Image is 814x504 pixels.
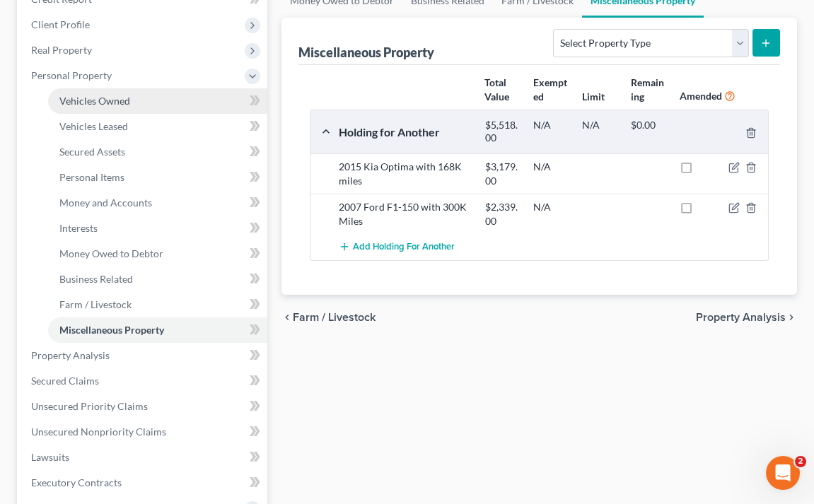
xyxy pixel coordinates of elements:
[680,90,722,102] strong: Amended
[281,312,376,323] button: chevron_left Farm / Livestock
[31,400,148,412] span: Unsecured Priority Claims
[31,476,122,488] span: Executory Contracts
[332,124,477,139] div: Holding for Another
[59,171,124,183] span: Personal Items
[59,197,152,209] span: Money and Accounts
[795,456,806,467] span: 2
[533,76,567,102] strong: Exempted
[631,76,664,102] strong: Remaining
[48,139,267,165] a: Secured Assets
[48,292,267,317] a: Farm / Livestock
[766,456,800,490] iframe: Intercom live chat
[31,375,99,387] span: Secured Claims
[484,76,509,102] strong: Total Value
[526,200,575,228] div: N/A
[353,242,455,253] span: Add Holding for Another
[332,200,477,228] div: 2007 Ford F1-150 with 300K Miles
[59,247,163,259] span: Money Owed to Debtor
[48,266,267,292] a: Business Related
[31,44,92,56] span: Real Property
[59,298,132,310] span: Farm / Livestock
[48,190,267,216] a: Money and Accounts
[332,160,477,188] div: 2015 Kia Optima with 168K miles
[59,273,133,285] span: Business Related
[20,470,267,496] a: Executory Contracts
[59,222,98,234] span: Interests
[31,18,90,30] span: Client Profile
[48,241,267,266] a: Money Owed to Debtor
[20,343,267,368] a: Property Analysis
[48,88,267,114] a: Vehicles Owned
[59,324,164,336] span: Miscellaneous Property
[48,216,267,241] a: Interests
[624,119,673,145] div: $0.00
[526,160,575,188] div: N/A
[31,69,112,81] span: Personal Property
[20,394,267,419] a: Unsecured Priority Claims
[31,426,166,438] span: Unsecured Nonpriority Claims
[31,451,69,463] span: Lawsuits
[696,312,786,323] span: Property Analysis
[582,90,605,102] strong: Limit
[339,234,455,260] button: Add Holding for Another
[20,368,267,394] a: Secured Claims
[786,312,797,323] i: chevron_right
[696,312,797,323] button: Property Analysis chevron_right
[59,120,128,132] span: Vehicles Leased
[478,200,527,228] div: $2,339.00
[59,146,125,158] span: Secured Assets
[59,95,130,107] span: Vehicles Owned
[575,119,624,145] div: N/A
[48,317,267,343] a: Miscellaneous Property
[478,119,527,145] div: $5,518.00
[48,114,267,139] a: Vehicles Leased
[31,349,110,361] span: Property Analysis
[293,312,376,323] span: Farm / Livestock
[478,160,527,188] div: $3,179.00
[20,445,267,470] a: Lawsuits
[281,312,293,323] i: chevron_left
[20,419,267,445] a: Unsecured Nonpriority Claims
[48,165,267,190] a: Personal Items
[298,44,434,61] div: Miscellaneous Property
[526,119,575,145] div: N/A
